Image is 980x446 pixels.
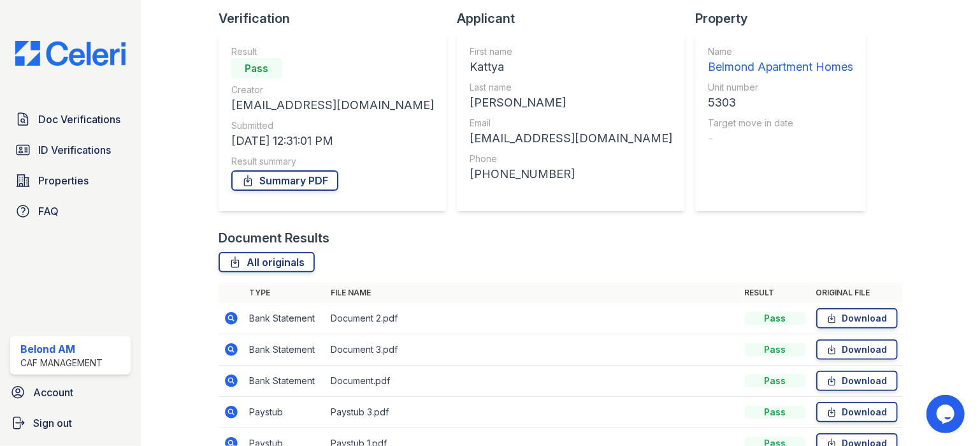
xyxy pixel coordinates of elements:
[816,339,898,360] a: Download
[470,81,672,94] div: Last name
[33,415,72,431] span: Sign out
[926,395,967,433] iframe: chat widget
[38,204,59,219] span: FAQ
[740,283,811,303] th: Result
[244,366,326,397] td: Bank Statement
[231,84,434,96] div: Creator
[470,165,672,183] div: [PHONE_NUMBER]
[745,343,806,356] div: Pass
[244,397,326,428] td: Paystub
[470,94,672,112] div: [PERSON_NAME]
[244,334,326,366] td: Bank Statement
[470,130,672,147] div: [EMAIL_ADDRESS][DOMAIN_NAME]
[708,45,853,58] div: Name
[816,402,898,422] a: Download
[457,10,695,27] div: Applicant
[244,303,326,334] td: Bank Statement
[231,96,434,114] div: [EMAIL_ADDRESS][DOMAIN_NAME]
[708,130,853,147] div: -
[38,112,120,127] span: Doc Verifications
[470,58,672,76] div: Kattya
[20,341,103,357] div: Belond AM
[708,45,853,76] a: Name Belmond Apartment Homes
[219,10,457,27] div: Verification
[708,58,853,76] div: Belmond Apartment Homes
[244,283,326,303] th: Type
[326,303,740,334] td: Document 2.pdf
[231,132,434,150] div: [DATE] 12:31:01 PM
[708,117,853,130] div: Target move in date
[470,45,672,58] div: First name
[745,406,806,419] div: Pass
[816,308,898,329] a: Download
[38,142,111,158] span: ID Verifications
[10,168,131,193] a: Properties
[695,10,876,27] div: Property
[708,94,853,112] div: 5303
[231,155,434,168] div: Result summary
[470,117,672,130] div: Email
[33,385,73,400] span: Account
[470,152,672,165] div: Phone
[219,229,329,247] div: Document Results
[231,58,282,78] div: Pass
[816,371,898,391] a: Download
[10,137,131,163] a: ID Verifications
[326,334,740,366] td: Document 3.pdf
[38,173,89,188] span: Properties
[326,366,740,397] td: Document.pdf
[231,170,338,191] a: Summary PDF
[5,41,136,66] img: CE_Logo_Blue-a8612792a0a2168367f1c8372b55b34899dd931a85d93a1a3d3e32e68fde9ad4.png
[5,410,136,436] a: Sign out
[745,375,806,387] div: Pass
[745,312,806,325] div: Pass
[5,380,136,405] a: Account
[708,81,853,94] div: Unit number
[326,397,740,428] td: Paystub 3.pdf
[231,45,434,58] div: Result
[20,357,103,369] div: CAF Management
[10,198,131,224] a: FAQ
[219,252,315,272] a: All originals
[811,283,903,303] th: Original file
[231,119,434,132] div: Submitted
[326,283,740,303] th: File name
[10,107,131,132] a: Doc Verifications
